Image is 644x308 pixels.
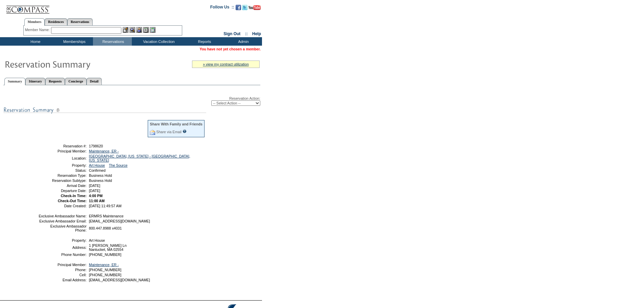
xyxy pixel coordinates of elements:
a: [GEOGRAPHIC_DATA], [US_STATE] - [GEOGRAPHIC_DATA], [US_STATE] [89,154,190,162]
img: b_edit.gif [123,27,128,33]
a: Residences [45,18,67,25]
div: Member Name: [25,27,51,33]
td: Email Address: [38,278,87,282]
td: Reservation Type: [38,173,87,177]
a: Itinerary [25,78,45,85]
a: Reservations [67,18,93,25]
img: Impersonate [136,27,142,33]
a: Requests [45,78,65,85]
td: Admin [223,37,262,46]
td: Phone: [38,268,87,272]
div: Reservation Action: [3,96,260,106]
img: Reservations [143,27,149,33]
td: Arrival Date: [38,184,87,188]
td: Follow Us :: [210,4,234,12]
a: Sign Out [223,31,240,36]
a: Summary [4,78,25,85]
img: Reservaton Summary [4,57,140,71]
span: 11:00 AM [89,199,104,203]
span: 1798620 [89,144,103,148]
span: Business Hold [89,179,112,183]
td: Exclusive Ambassador Phone: [38,224,87,232]
span: 1 [PERSON_NAME] Ln Nantucket, MA 02554 [89,243,126,252]
td: Reservation #: [38,144,87,148]
td: Location: [38,154,87,162]
td: Vacation Collection [132,37,184,46]
td: Date Created: [38,204,87,208]
img: Become our fan on Facebook [236,5,241,10]
span: Art House [89,238,105,242]
strong: Check-In Time: [61,194,87,198]
td: Address: [38,243,87,252]
a: Members [24,18,45,26]
a: The Source [109,163,127,167]
a: Detail [87,78,102,85]
input: What is this? [183,129,187,133]
span: [EMAIL_ADDRESS][DOMAIN_NAME] [89,278,150,282]
div: Share With Family and Friends [150,122,202,126]
span: Confirmed [89,168,105,172]
span: You have not yet chosen a member. [200,47,261,51]
a: Art House [89,163,105,167]
td: Principal Member: [38,263,87,267]
td: Cell: [38,273,87,277]
a: Concierge [65,78,86,85]
strong: Check-Out Time: [58,199,87,203]
img: View [129,27,135,33]
span: 4:00 PM [89,194,102,198]
span: [PHONE_NUMBER] [89,273,121,277]
td: Property: [38,238,87,242]
img: Follow us on Twitter [242,5,247,10]
span: [DATE] [89,184,100,188]
span: [DATE] 11:49:57 AM [89,204,121,208]
a: Follow us on Twitter [242,7,247,11]
span: ERMRS Maintenance [89,214,123,218]
a: Maintenance, ER - [89,149,119,153]
span: [PHONE_NUMBER] [89,268,121,272]
span: [PHONE_NUMBER] [89,253,121,257]
img: b_calculator.gif [150,27,156,33]
a: » view my contract utilization [203,62,249,66]
td: Reservation Subtype: [38,179,87,183]
a: Subscribe to our YouTube Channel [248,7,261,11]
td: Home [15,37,54,46]
span: 800.447.8988 x4031 [89,226,122,230]
a: Share via Email [156,130,182,134]
td: Exclusive Ambassador Name: [38,214,87,218]
td: Property: [38,163,87,167]
img: Subscribe to our YouTube Channel [248,5,261,10]
td: Memberships [54,37,93,46]
td: Status: [38,168,87,172]
img: subTtlResSummary.gif [3,106,206,114]
span: :: [245,31,248,36]
td: Phone Number: [38,253,87,257]
td: Reports [184,37,223,46]
a: Maintenance, ER - [89,263,119,267]
td: Principal Member: [38,149,87,153]
span: [DATE] [89,189,100,193]
span: [EMAIL_ADDRESS][DOMAIN_NAME] [89,219,150,223]
span: Business Hold [89,173,112,177]
td: Reservations [93,37,132,46]
a: Become our fan on Facebook [236,7,241,11]
td: Exclusive Ambassador Email: [38,219,87,223]
td: Departure Date: [38,189,87,193]
a: Help [252,31,261,36]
